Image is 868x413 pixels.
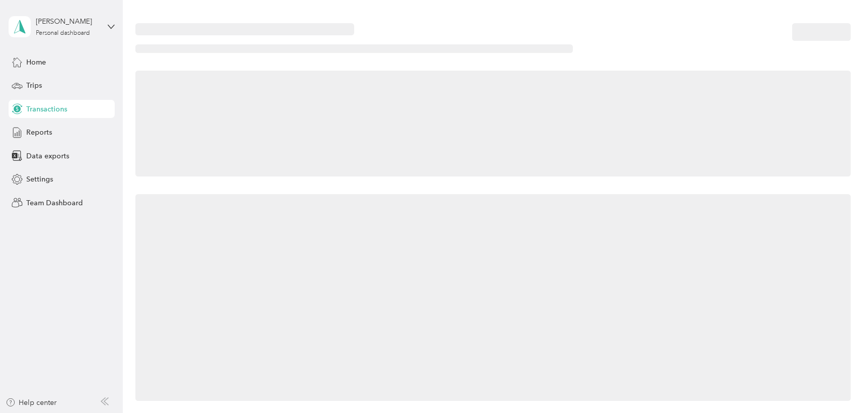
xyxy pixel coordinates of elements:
[26,104,67,114] span: Transactions
[26,198,83,208] span: Team Dashboard
[811,357,868,413] iframe: Everlance-gr Chat Button Frame
[26,174,53,185] span: Settings
[36,30,90,36] div: Personal dashboard
[26,127,52,138] span: Reports
[36,16,99,27] div: [PERSON_NAME]
[26,57,46,68] span: Home
[26,80,42,91] span: Trips
[26,151,69,161] span: Data exports
[6,397,57,408] button: Help center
